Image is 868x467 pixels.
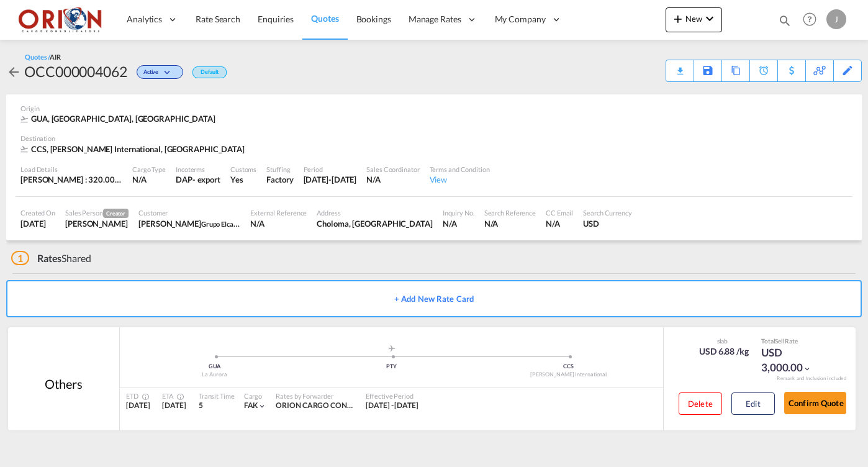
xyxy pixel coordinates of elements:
div: Rates by Forwarder [276,391,353,401]
div: Change Status Here [127,61,186,81]
div: GUA [126,363,303,371]
span: [DATE] [162,401,186,410]
div: Cargo Type [132,165,166,174]
span: FAK [244,401,258,410]
span: My Company [495,13,546,25]
div: Load Details [20,165,122,174]
div: Total Rate [761,337,823,345]
div: ORION CARGO CONSOLIDATORS S. R. L. DE C. V. [276,401,353,411]
span: Bookings [356,14,391,24]
div: Incoterms [176,165,220,174]
div: icon-arrow-left [6,61,24,81]
div: Help [799,9,826,31]
md-icon: icon-chevron-down [258,402,266,410]
div: [PERSON_NAME] : 320.00 KG | Volumetric Wt : 160.00 KG [20,174,122,185]
div: Shared [11,252,91,265]
md-icon: Estimated Time Of Departure [138,393,146,401]
span: Rate Search [196,14,240,24]
span: 1 [11,251,29,265]
div: Quote PDF is not available at this time [672,60,687,71]
div: OCC000004062 [24,61,127,81]
div: Save As Template [694,60,721,81]
div: Default [192,66,227,78]
div: Kevin Barrios [138,218,240,229]
md-icon: icon-chevron-down [702,11,717,26]
div: Destination [20,134,848,143]
div: [PERSON_NAME] International [480,371,657,379]
div: N/A [546,218,573,229]
div: Terms and Condition [430,165,490,174]
div: J [826,9,846,29]
span: Rates [37,252,62,264]
div: La Aurora [126,371,303,379]
div: DAP [176,174,192,185]
span: Help [799,9,820,30]
div: slab [696,337,749,345]
div: ETA [162,391,186,401]
div: 4 Sep 2025 [304,174,357,185]
div: Remark and Inclusion included [767,375,856,382]
div: Created On [20,208,55,217]
div: N/A [366,174,419,185]
span: Grupo Elcatex [201,219,243,229]
div: Yes [230,174,256,185]
div: USD 3,000.00 [761,345,823,375]
div: N/A [132,174,166,185]
md-icon: icon-magnify [778,14,792,27]
span: Creator [103,209,129,218]
div: icon-magnify [778,14,792,32]
span: Sell [775,337,785,345]
div: Search Reference [484,208,536,217]
span: Enquiries [258,14,294,24]
div: Sales Person [65,208,129,218]
button: Delete [679,392,722,415]
div: 29 Aug 2025 [20,218,55,229]
div: Stuffing [266,165,293,174]
div: Period [304,165,357,174]
div: External Reference [250,208,307,217]
div: 5 [199,401,235,411]
span: [DATE] [126,401,150,410]
button: icon-plus 400-fgNewicon-chevron-down [666,7,722,32]
div: N/A [250,218,307,229]
span: Quotes [311,13,338,24]
span: Manage Rates [409,13,461,25]
span: Analytics [127,13,162,25]
md-icon: assets/icons/custom/roll-o-plane.svg [384,345,399,351]
img: 2c36fa60c4e911ed9fceb5e2556746cc.JPG [19,6,102,34]
md-icon: icon-chevron-down [161,70,176,76]
span: New [671,14,717,24]
div: View [430,174,490,185]
div: Effective Period [366,391,418,401]
div: Customer [138,208,240,217]
md-icon: icon-download [672,62,687,71]
md-icon: icon-chevron-down [803,365,811,373]
md-icon: icon-plus 400-fg [671,11,685,26]
div: Change Status Here [137,65,183,79]
div: USD [583,218,632,229]
div: N/A [443,218,474,229]
div: 29 Aug 2025 - 04 Sep 2025 [366,401,418,411]
div: - export [192,174,220,185]
div: Inquiry No. [443,208,474,217]
span: ORION CARGO CONSOLIDATORS S. R. L. DE C. V. [276,401,440,410]
span: GUA, [GEOGRAPHIC_DATA], [GEOGRAPHIC_DATA] [31,114,215,124]
div: GUA, La Aurora, Americas [20,113,219,124]
div: Sales Coordinator [366,165,419,174]
div: USD 6.88 /kg [699,345,749,358]
div: Search Currency [583,208,632,217]
div: Origin [20,104,848,113]
div: Transit Time [199,391,235,401]
span: [DATE] - [DATE] [366,401,418,410]
div: Factory Stuffing [266,174,293,185]
button: Edit [731,392,775,415]
md-icon: Estimated Time Of Arrival [173,393,181,401]
div: N/A [484,218,536,229]
button: Confirm Quote [784,392,846,414]
div: CCS [480,363,657,371]
div: CC Email [546,208,573,217]
button: + Add New Rate Card [6,280,862,317]
md-icon: icon-arrow-left [6,65,21,79]
div: Quotes /AIR [25,52,61,61]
